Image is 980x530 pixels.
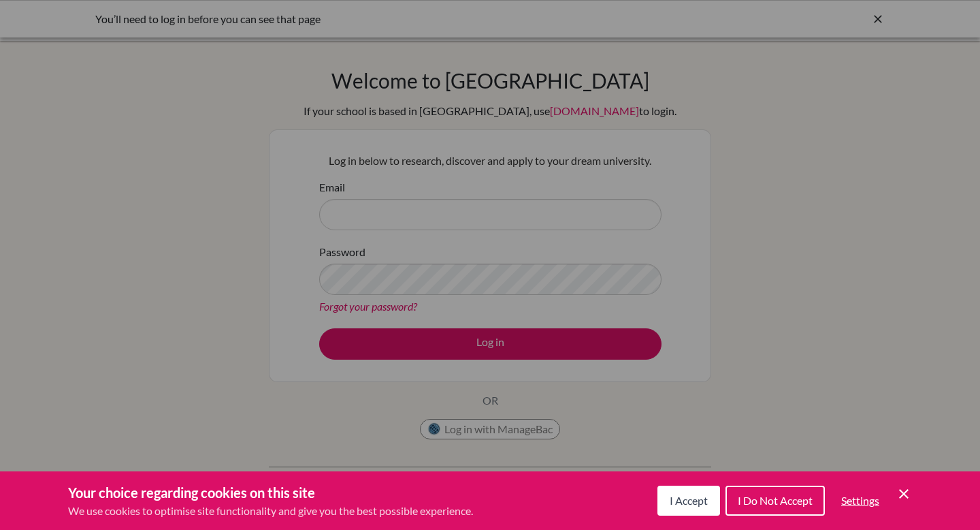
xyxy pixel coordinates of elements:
p: We use cookies to optimise site functionality and give you the best possible experience. [68,503,473,519]
button: I Accept [657,486,720,516]
button: I Do Not Accept [725,486,825,516]
h3: Your choice regarding cookies on this site [68,482,473,503]
span: Settings [841,494,879,507]
span: I Accept [670,494,708,507]
button: Save and close [896,486,912,502]
button: Settings [830,487,890,514]
span: I Do Not Accept [738,494,813,507]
